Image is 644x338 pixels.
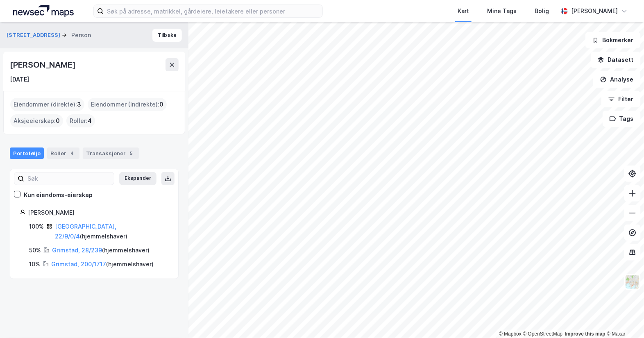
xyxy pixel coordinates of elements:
div: [PERSON_NAME] [28,208,168,218]
div: [DATE] [10,75,29,84]
div: Roller : [66,114,95,127]
div: Bolig [535,6,549,16]
div: Kart [458,6,469,16]
div: Aksjeeierskap : [10,114,63,127]
div: [PERSON_NAME] [10,58,77,71]
button: Datasett [591,52,641,68]
div: 100% [29,222,44,231]
button: Ekspander [119,172,156,185]
div: Eiendommer (direkte) : [10,98,84,111]
div: Eiendommer (Indirekte) : [88,98,167,111]
div: [PERSON_NAME] [571,6,618,16]
a: OpenStreetMap [523,331,563,337]
button: Tags [603,111,641,127]
a: Improve this map [565,331,605,337]
div: 4 [68,149,76,157]
div: Kun eiendoms-eierskap [24,190,93,200]
button: Analyse [593,71,641,88]
img: Z [625,274,640,290]
a: Mapbox [499,331,522,337]
iframe: Chat Widget [603,299,644,338]
div: Kontrollprogram for chat [603,299,644,338]
div: Roller [47,147,79,159]
button: Tilbake [152,29,182,42]
span: 4 [88,116,92,126]
button: [STREET_ADDRESS] [7,31,62,39]
a: [GEOGRAPHIC_DATA], 22/9/0/4 [55,223,116,240]
div: Person [71,30,91,40]
div: Mine Tags [487,6,517,16]
div: ( hjemmelshaver ) [55,222,168,241]
div: Transaksjoner [83,147,139,159]
img: logo.a4113a55bc3d86da70a041830d287a7e.svg [13,5,74,17]
div: ( hjemmelshaver ) [52,245,150,255]
div: Portefølje [10,147,44,159]
a: Grimstad, 28/239 [52,247,102,254]
span: 0 [56,116,60,126]
div: ( hjemmelshaver ) [51,259,154,269]
input: Søk [24,172,114,185]
span: 0 [159,100,163,109]
div: 50% [29,245,41,255]
input: Søk på adresse, matrikkel, gårdeiere, leietakere eller personer [104,5,322,17]
button: Filter [601,91,641,107]
button: Bokmerker [585,32,641,48]
a: Grimstad, 200/1717 [51,261,106,268]
div: 5 [127,149,136,157]
span: 3 [77,100,81,109]
div: 10% [29,259,40,269]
